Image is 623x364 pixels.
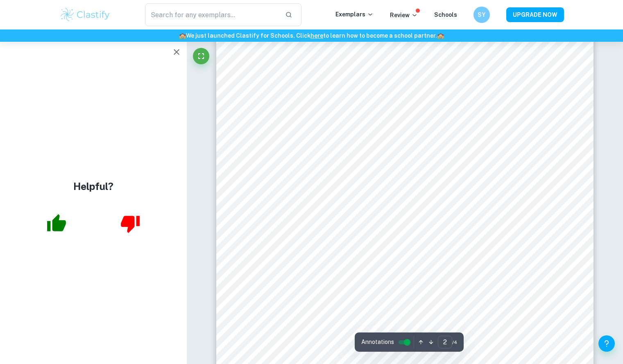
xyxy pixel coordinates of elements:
p: Review [390,11,418,20]
h4: Helpful? [73,179,113,194]
button: Help and Feedback [598,335,615,352]
a: Schools [434,11,457,18]
button: SY [473,7,490,23]
button: UPGRADE NOW [506,7,564,22]
h6: We just launched Clastify for Schools. Click to learn how to become a school partner. [2,31,621,40]
span: 🏫 [179,32,186,39]
span: Annotations [361,338,394,346]
span: 🏫 [437,32,444,39]
img: Clastify logo [59,7,111,23]
a: here [310,32,323,39]
span: / 4 [452,339,457,346]
input: Search for any exemplars... [145,3,279,26]
button: Fullscreen [193,48,209,64]
p: Exemplars [335,10,374,19]
h6: SY [477,10,486,19]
